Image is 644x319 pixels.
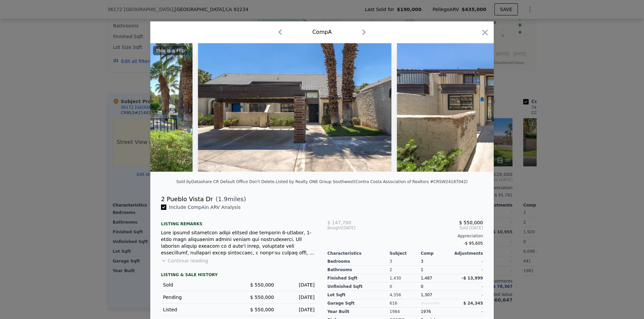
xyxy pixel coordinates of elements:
[421,276,432,281] span: 1,487
[327,220,351,225] span: $ 147,700
[390,266,421,274] div: 2
[390,283,421,291] div: 0
[250,307,274,312] span: $ 550,000
[452,251,483,256] div: Adjustments
[327,266,390,274] div: Bathrooms
[421,308,452,316] div: 1976
[390,274,421,283] div: 1,430
[218,195,228,203] span: 1.9
[452,266,483,274] div: -
[397,43,590,172] img: Property Img
[379,225,483,231] span: Sold [DATE]
[462,276,483,281] span: -$ 13,999
[327,225,379,231] div: [DATE]
[161,257,208,264] button: Continue reading
[452,308,483,316] div: -
[161,272,317,279] div: LISTING & SALE HISTORY
[163,306,233,313] div: Listed
[276,179,468,184] div: Listed by Realty ONE Group Southwest (Contra Costa Association of Realtors #CRSW24187042)
[327,251,390,256] div: Characteristics
[327,257,390,266] div: Bedrooms
[327,225,342,231] span: Bought
[250,282,274,288] span: $ 550,000
[421,293,432,297] span: 1,307
[166,205,243,210] span: Include Comp A in ARV Analysis
[161,229,317,256] div: Lore ipsumd sitametcon adipi elitsed doe temporin 6-utlabor, 1-etdo magn aliquaenim admini veniam...
[390,257,421,266] div: 3
[163,282,233,288] div: Sold
[312,28,332,36] div: Comp A
[327,291,390,299] div: Lot Sqft
[327,233,483,239] div: Appreciation
[421,251,452,256] div: Comp
[327,308,390,316] div: Year Built
[452,291,483,299] div: -
[161,194,213,204] div: 2 Pueblo Vista Dr
[464,241,483,246] span: -$ 95,605
[327,274,390,283] div: Finished Sqft
[163,294,233,301] div: Pending
[421,299,452,308] div: Unspecified
[421,284,423,289] span: 0
[213,194,246,204] span: ( miles)
[279,282,315,288] div: [DATE]
[161,216,317,227] div: Listing remarks
[452,283,483,291] div: -
[176,179,276,184] div: Sold by Datashare CR Default Office Don't Delete .
[198,43,391,172] img: Property Img
[459,220,483,225] span: $ 550,000
[390,299,421,308] div: 616
[463,301,483,306] span: $ 24,345
[279,306,315,313] div: [DATE]
[279,294,315,301] div: [DATE]
[153,46,187,55] div: This is a Flip
[327,299,390,308] div: Garage Sqft
[421,259,423,264] span: 3
[390,251,421,256] div: Subject
[327,283,390,291] div: Unfinished Sqft
[250,295,274,300] span: $ 550,000
[421,266,452,274] div: 1
[390,291,421,299] div: 4,356
[390,308,421,316] div: 1984
[452,257,483,266] div: -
